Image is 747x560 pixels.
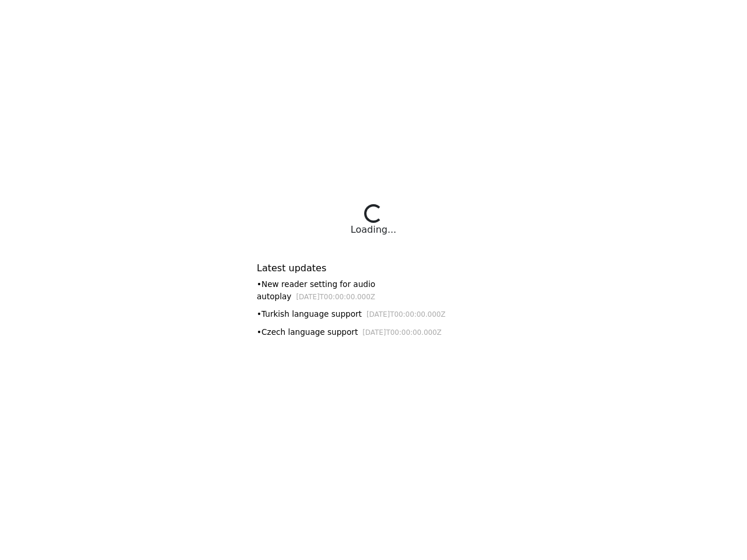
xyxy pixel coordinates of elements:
small: [DATE]T00:00:00.000Z [296,293,375,301]
div: • New reader setting for audio autoplay [257,278,490,302]
div: • Turkish language support [257,308,490,320]
small: [DATE]T00:00:00.000Z [362,328,442,337]
small: [DATE]T00:00:00.000Z [366,310,446,318]
div: • Czech language support [257,326,490,338]
div: Loading... [351,223,396,237]
h6: Latest updates [257,262,490,274]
